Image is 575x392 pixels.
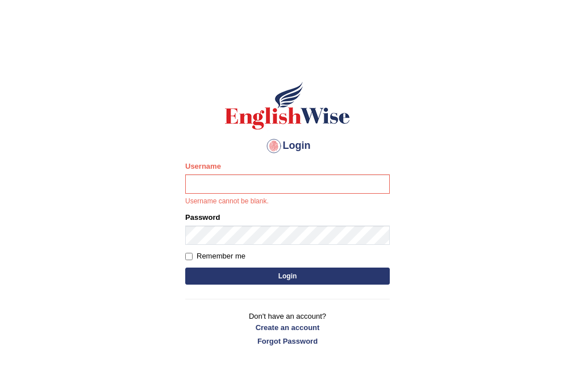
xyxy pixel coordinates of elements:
[185,336,390,347] a: Forgot Password
[185,212,220,223] label: Password
[185,311,390,346] p: Don't have an account?
[185,251,245,262] label: Remember me
[185,161,221,172] label: Username
[185,197,390,207] p: Username cannot be blank.
[223,80,352,131] img: Logo of English Wise sign in for intelligent practice with AI
[185,137,390,155] h4: Login
[185,268,390,285] button: Login
[185,253,193,260] input: Remember me
[185,322,390,333] a: Create an account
